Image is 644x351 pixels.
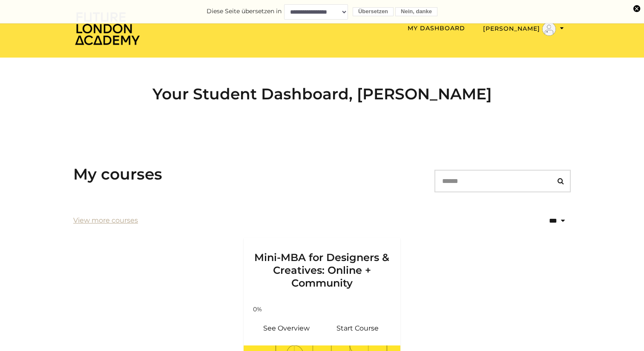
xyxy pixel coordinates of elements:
span: 0% [247,305,267,314]
button: Nein, danke [395,7,437,16]
button: Übersetzen [353,7,394,16]
img: Home Page [73,11,141,46]
select: status [521,211,571,231]
a: Mini-MBA for Designers & Creatives: Online + Community [244,238,400,300]
a: Mini-MBA for Designers & Creatives: Online + Community: Resume Course [322,318,394,339]
form: Diese Seite übersetzen in [9,4,635,19]
h2: Your Student Dashboard, [PERSON_NAME] [73,85,571,103]
a: View more courses [73,215,138,226]
h3: My courses [73,165,162,183]
a: My Dashboard [408,24,465,32]
button: Toggle menu [480,22,566,36]
h3: Mini-MBA for Designers & Creatives: Online + Community [254,238,390,290]
a: Mini-MBA for Designers & Creatives: Online + Community: See Overview [250,318,322,339]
